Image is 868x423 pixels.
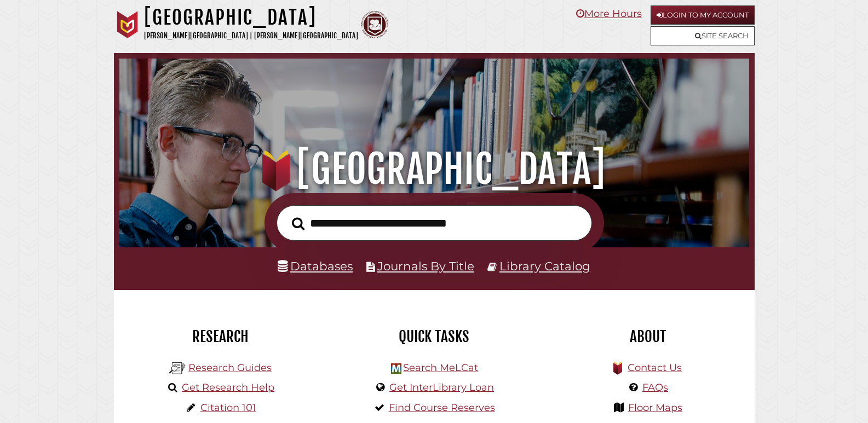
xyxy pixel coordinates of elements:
a: Login to My Account [651,5,755,25]
button: Search [286,214,310,234]
a: Site Search [651,26,755,45]
p: [PERSON_NAME][GEOGRAPHIC_DATA] | [PERSON_NAME][GEOGRAPHIC_DATA] [144,30,358,42]
a: Library Catalog [499,259,590,273]
h2: About [549,327,746,346]
a: Contact Us [628,362,682,374]
a: Citation 101 [200,402,256,414]
i: Search [292,217,304,230]
img: Hekman Library Logo [391,363,401,374]
img: Calvin University [114,11,141,38]
a: Find Course Reserves [389,402,495,414]
h1: [GEOGRAPHIC_DATA] [132,145,735,193]
a: More Hours [576,8,642,20]
a: FAQs [642,381,668,393]
img: Hekman Library Logo [169,360,186,376]
a: Search MeLCat [403,362,478,374]
a: Get InterLibrary Loan [389,381,494,393]
a: Journals By Title [377,259,474,273]
h1: [GEOGRAPHIC_DATA] [144,5,358,30]
a: Research Guides [188,362,272,374]
h2: Research [122,327,319,346]
img: Calvin Theological Seminary [361,11,388,38]
a: Databases [278,259,353,273]
a: Get Research Help [182,381,274,393]
h2: Quick Tasks [336,327,533,346]
a: Floor Maps [628,402,682,414]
